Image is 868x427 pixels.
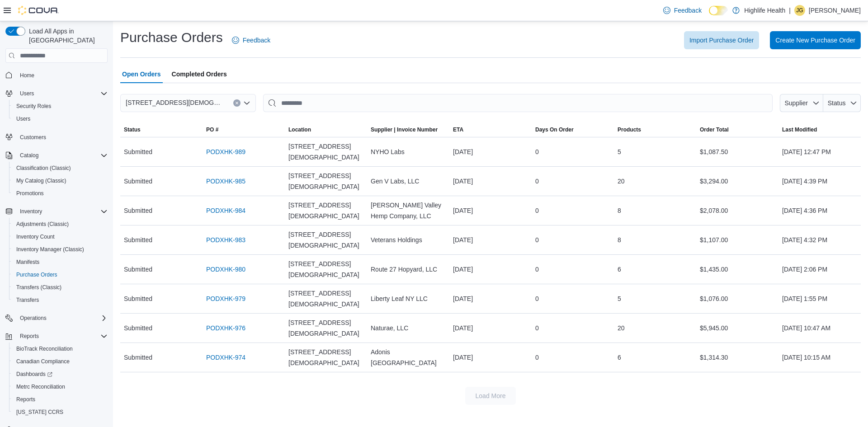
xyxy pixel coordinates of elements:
input: This is a search bar. After typing your query, hit enter to filter the results lower in the page. [263,94,773,112]
span: Metrc Reconciliation [13,381,108,392]
span: JG [796,5,803,16]
button: Adjustments (Classic) [9,218,111,230]
button: Location [285,122,367,137]
button: Last Modified [778,122,861,137]
div: [PERSON_NAME] Valley Hemp Company, LLC [367,196,449,225]
span: Location [288,126,311,133]
span: [STREET_ADDRESS][DEMOGRAPHIC_DATA] [288,170,363,192]
div: Adonis [GEOGRAPHIC_DATA] [367,343,449,372]
button: Purchase Orders [9,268,111,281]
button: Transfers [9,294,111,306]
span: Home [20,72,34,79]
span: Submitted [124,205,152,216]
span: [STREET_ADDRESS][DEMOGRAPHIC_DATA] [288,317,363,339]
span: Load All Apps in [GEOGRAPHIC_DATA] [25,27,108,45]
span: Inventory [20,208,42,215]
span: Adjustments (Classic) [13,219,108,230]
span: Manifests [13,257,108,267]
div: [DATE] 4:36 PM [778,202,861,220]
span: Status [124,126,141,133]
span: [STREET_ADDRESS][DEMOGRAPHIC_DATA] [288,200,363,221]
button: Reports [16,331,42,342]
div: $1,314.30 [696,348,778,366]
span: Operations [16,313,108,324]
span: Classification (Classic) [13,163,108,174]
span: Purchase Orders [13,269,108,280]
span: Last Modified [782,126,817,133]
span: Products [618,126,641,133]
button: Catalog [2,149,111,162]
a: Feedback [660,1,705,19]
button: Clear input [233,99,241,107]
span: Users [13,113,108,124]
span: 6 [618,352,621,363]
a: Purchase Orders [13,269,61,280]
span: Promotions [16,190,44,197]
button: Security Roles [9,100,111,113]
span: Purchase Orders [16,271,57,278]
span: Transfers [16,296,39,304]
span: Reports [20,333,39,340]
button: Home [2,68,111,81]
span: My Catalog (Classic) [16,177,66,184]
h1: Purchase Orders [120,28,223,47]
span: Order Total [700,126,729,133]
span: Canadian Compliance [13,356,108,367]
div: Liberty Leaf NY LLC [367,290,449,308]
span: Adjustments (Classic) [16,221,69,228]
a: Users [13,113,34,124]
div: [DATE] 2:06 PM [778,260,861,278]
a: PODXHK-980 [206,264,245,275]
span: 5 [618,146,621,157]
div: [DATE] 10:47 AM [778,319,861,337]
span: Status [828,99,846,107]
button: Reports [2,330,111,343]
div: [DATE] [449,231,532,249]
div: [DATE] 12:47 PM [778,143,861,161]
img: Cova [18,6,59,15]
p: | [789,5,791,16]
a: Manifests [13,257,43,267]
input: Dark Mode [709,6,728,15]
span: Inventory [16,206,108,217]
div: [DATE] [449,260,532,278]
a: PODXHK-983 [206,235,245,245]
div: [DATE] [449,143,532,161]
button: Import Purchase Order [684,31,759,49]
span: [STREET_ADDRESS][DEMOGRAPHIC_DATA] [126,97,224,108]
span: [STREET_ADDRESS][DEMOGRAPHIC_DATA] [288,288,363,310]
div: Naturae, LLC [367,319,449,337]
p: [PERSON_NAME] [809,5,861,16]
span: PO # [206,126,218,133]
button: Metrc Reconciliation [9,380,111,393]
button: Status [823,94,861,112]
span: Customers [16,131,108,143]
span: Operations [20,314,47,322]
span: 8 [618,205,621,216]
span: Users [20,90,34,97]
div: NYHO Labs [367,143,449,161]
span: Security Roles [16,103,51,110]
div: [DATE] 4:32 PM [778,231,861,249]
span: 0 [535,146,539,157]
button: Promotions [9,187,111,200]
button: Users [9,113,111,125]
span: Catalog [16,150,108,161]
span: [US_STATE] CCRS [16,408,63,416]
span: Manifests [16,258,39,266]
span: Washington CCRS [13,407,108,418]
a: PODXHK-985 [206,176,245,187]
span: 0 [535,235,539,245]
span: 0 [535,323,539,333]
button: Days On Order [532,122,614,137]
span: Submitted [124,323,152,333]
button: Users [16,88,38,99]
span: Open Orders [122,65,161,83]
span: Dashboards [16,371,52,378]
button: Load More [465,387,516,405]
span: ETA [453,126,463,133]
span: Home [16,69,108,80]
span: BioTrack Reconciliation [13,343,108,354]
span: 20 [618,176,625,187]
